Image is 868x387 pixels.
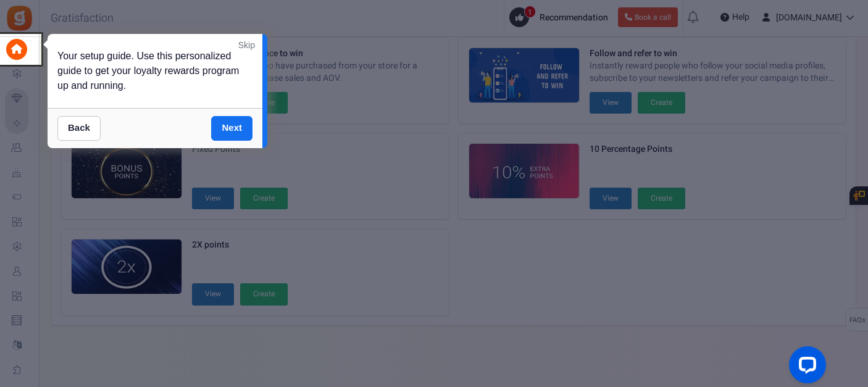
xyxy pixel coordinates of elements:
[48,34,262,108] div: Your setup guide. Use this personalized guide to get your loyalty rewards program up and running.
[57,116,101,141] a: Back
[238,39,255,51] a: Skip
[211,116,252,141] a: Next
